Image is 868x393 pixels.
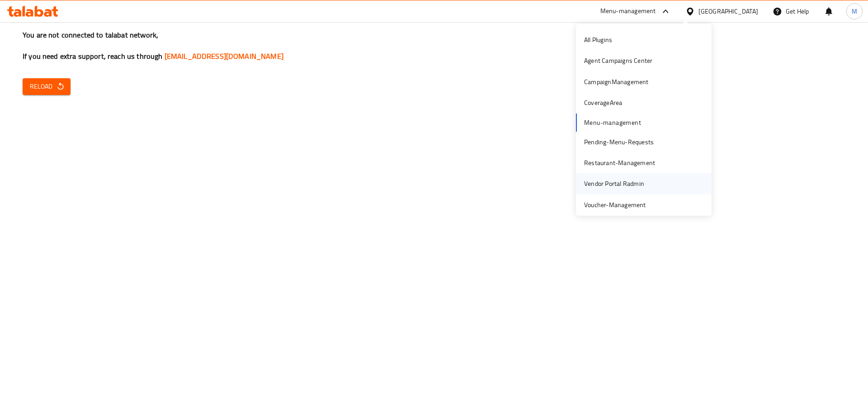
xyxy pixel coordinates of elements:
div: [GEOGRAPHIC_DATA] [698,6,758,16]
div: Voucher-Management [584,200,646,210]
h3: You are not connected to talabat network, If you need extra support, reach us through [23,30,845,62]
span: Reload [30,81,63,92]
span: M [852,6,857,16]
div: CoverageArea [584,98,622,108]
button: Reload [23,78,71,95]
div: Agent Campaigns Center [584,56,652,66]
div: Restaurant-Management [584,158,655,168]
div: CampaignManagement [584,77,649,87]
div: Vendor Portal Radmin [584,179,644,189]
div: Pending-Menu-Requests [584,137,654,147]
a: [EMAIL_ADDRESS][DOMAIN_NAME] [165,49,283,63]
div: Menu-management [600,6,656,17]
div: All Plugins [584,35,612,45]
